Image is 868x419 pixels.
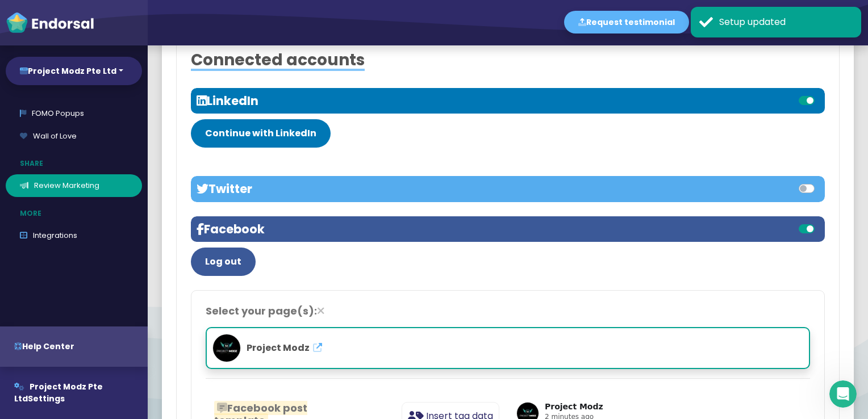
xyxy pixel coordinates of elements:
span: Project Modz Pte Ltd [14,381,103,404]
button: Continue with LinkedIn [191,119,331,148]
a: Wall of Love [6,125,142,148]
img: endorsal-logo-white@2x.png [6,11,94,34]
a: FOMO Popups [6,102,142,125]
p: More [6,203,148,224]
div: Project Modz [769,6,825,40]
button: Request testimonial [564,11,689,33]
h4: Select your page(s): [206,305,810,317]
iframe: Intercom live chat [829,380,857,408]
h3: Facebook [197,222,508,236]
div: Setup updated [719,15,853,29]
img: 532133133_1354739306657431_2882717729599471301_n.jpg [212,334,241,362]
span: Connected accounts [191,49,365,71]
a: Integrations [6,224,142,247]
p: Share [6,153,148,174]
button: Project Modz Pte Ltd [6,57,142,85]
span: Project Modz [247,341,310,354]
h3: Twitter [197,182,508,196]
a: Review Marketing [6,174,142,197]
h3: LinkedIn [197,94,508,108]
button: Log out [191,248,256,276]
button: Project Modz [763,6,854,40]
